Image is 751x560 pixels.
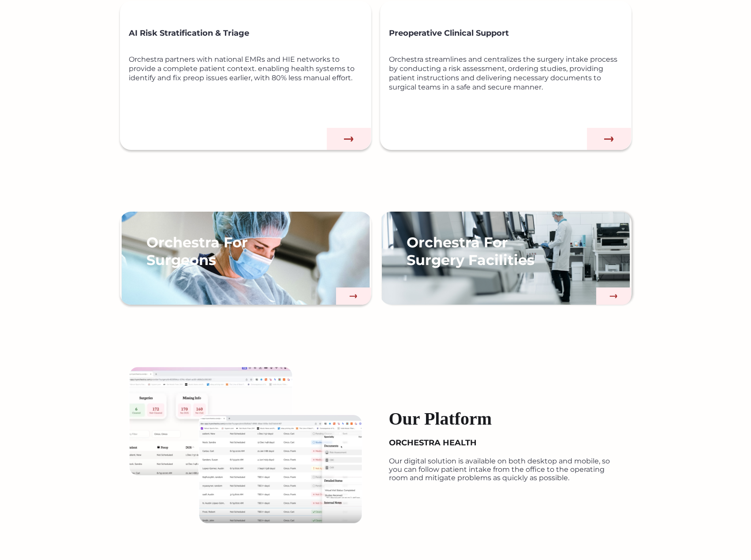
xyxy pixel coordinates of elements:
a: Orchestra For Surgeons [120,212,371,305]
h3: Preoperative Clinical Support [389,23,631,43]
a: AI Risk Stratification & TriageOrchestra partners with national EMRs and HIE networks to provide ... [120,1,371,150]
h3: AI Risk Stratification & Triage [129,23,371,43]
h4: Our Platform [389,408,492,429]
div: Orchestra partners with national EMRs and HIE networks to provide a complete patient context. ena... [129,55,371,121]
h4: ORCHESTRA HEALTH [389,438,477,448]
a: Orchestra For Surgery Facilities [380,212,631,305]
p: Our digital solution is available on both desktop and mobile, so you can follow patient intake fr... [389,457,623,482]
a: Preoperative Clinical SupportOrchestra streamlines and centralizes the surgery intake process by ... [380,1,631,150]
div: Orchestra streamlines and centralizes the surgery intake process by conducting a risk assessment,... [389,55,631,121]
h3: Orchestra For Surgeons [146,234,285,269]
h3: Orchestra For Surgery Facilities [407,234,546,269]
